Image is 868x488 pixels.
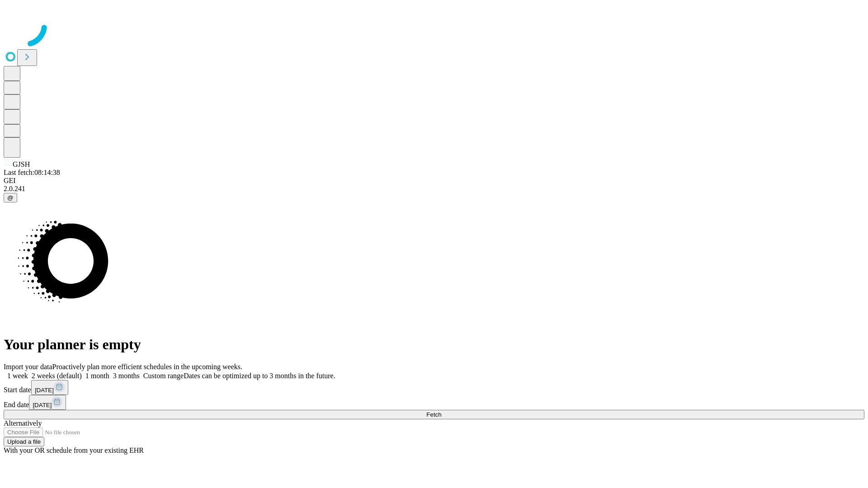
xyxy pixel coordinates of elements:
[4,410,864,419] button: Fetch
[13,160,30,168] span: GJSH
[4,177,864,185] div: GEI
[4,419,42,427] span: Alternatively
[31,380,68,395] button: [DATE]
[113,372,140,380] span: 3 months
[4,380,864,395] div: Start date
[4,193,17,202] button: @
[7,372,28,380] span: 1 week
[4,437,44,446] button: Upload a file
[35,387,54,394] span: [DATE]
[4,169,60,176] span: Last fetch: 08:14:38
[4,336,864,353] h1: Your planner is empty
[29,395,66,410] button: [DATE]
[33,402,52,408] span: [DATE]
[85,372,109,380] span: 1 month
[4,185,864,193] div: 2.0.241
[143,372,184,380] span: Custom range
[184,372,335,380] span: Dates can be optimized up to 3 months in the future.
[4,363,52,371] span: Import your data
[52,363,242,371] span: Proactively plan more efficient schedules in the upcoming weeks.
[4,395,864,410] div: End date
[7,194,14,201] span: @
[4,446,144,454] span: With your OR schedule from your existing EHR
[32,372,82,380] span: 2 weeks (default)
[426,411,441,418] span: Fetch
